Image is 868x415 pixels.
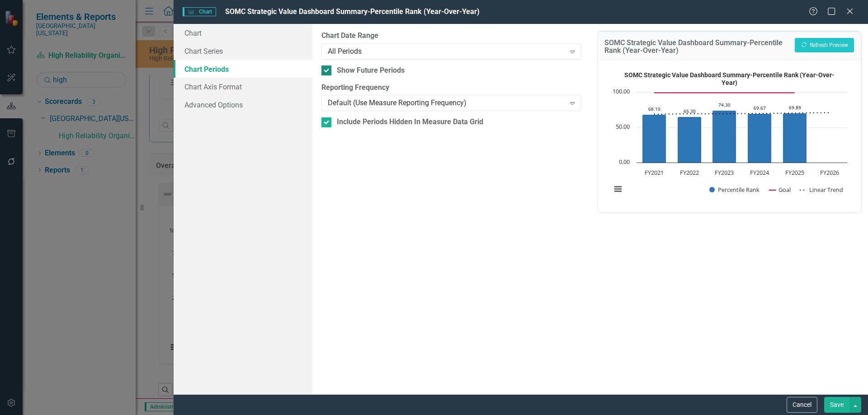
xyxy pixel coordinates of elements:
[642,115,666,163] path: FY2021, 68.1. Percentile Rank.
[677,117,701,163] path: FY2022, 65.3. Percentile Rank.
[709,186,760,194] button: Show Percentile Rank
[607,68,852,203] svg: Interactive chart
[321,31,581,41] label: Chart Date Range
[789,104,801,111] text: 69.89
[800,186,844,194] button: Show Linear Trend
[769,186,791,194] button: Show Goal
[321,83,581,93] label: Reporting Frequency
[337,65,405,76] div: Show Future Periods
[624,71,834,86] text: SOMC Strategic Value Dashboard Summary-Percentile Rank (Year-Over- Year)
[747,114,771,163] path: FY2024, 69.67. Percentile Rank.
[679,168,698,177] text: FY2022
[795,38,854,52] button: Refresh Preview
[613,87,630,95] text: 100.00
[652,91,796,95] g: Goal, series 2 of 3. Line with 6 data points.
[712,111,736,163] path: FY2023, 74.3. Percentile Rank.
[754,105,766,111] text: 69.67
[337,117,483,127] div: Include Periods Hidden In Measure Data Grid
[616,122,630,131] text: 50.00
[174,42,312,60] a: Chart Series
[785,168,804,177] text: FY2025
[750,168,769,177] text: FY2024
[607,68,852,203] div: SOMC Strategic Value Dashboard Summary-Percentile Rank (Year-Over-Year). Highcharts interactive c...
[225,7,480,16] span: SOMC Strategic Value Dashboard Summary-Percentile Rank (Year-Over-Year)
[619,158,630,166] text: 0.00
[328,46,565,56] div: All Periods
[174,60,312,78] a: Chart Periods
[718,102,731,108] text: 74.30
[174,24,312,42] a: Chart
[612,183,624,196] button: View chart menu, SOMC Strategic Value Dashboard Summary-Percentile Rank (Year-Over-Year)
[715,168,734,177] text: FY2023
[174,96,312,114] a: Advanced Options
[644,168,663,177] text: FY2021
[648,106,660,112] text: 68.10
[328,98,565,108] div: Default (Use Measure Reporting Frequency)
[604,39,790,55] h3: SOMC Strategic Value Dashboard Summary-Percentile Rank (Year-Over-Year)
[824,397,849,413] button: Save
[183,7,216,16] span: Chart
[642,92,830,163] g: Percentile Rank, series 1 of 3. Bar series with 6 bars.
[174,78,312,96] a: Chart Axis Format
[787,397,817,413] button: Cancel
[783,113,807,163] path: FY2025, 69.89. Percentile Rank.
[820,168,839,177] text: FY2026
[684,108,696,114] text: 65.30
